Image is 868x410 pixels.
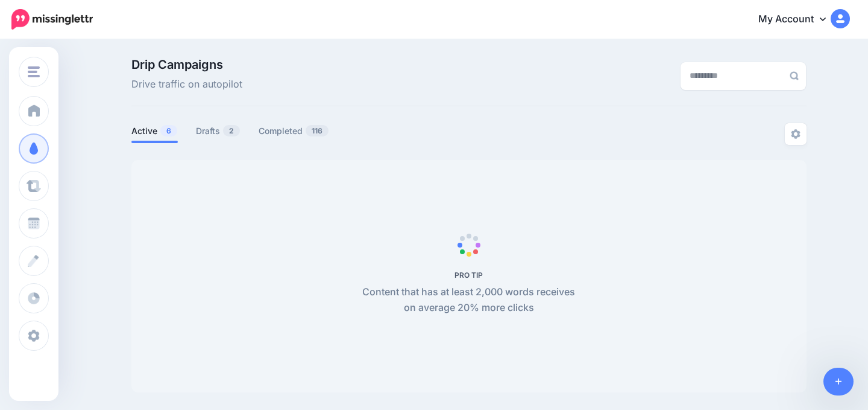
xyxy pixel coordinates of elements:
span: Drip Campaigns [131,59,242,71]
a: Drafts2 [196,124,241,138]
img: Missinglettr [11,9,93,30]
img: menu.png [28,66,40,77]
a: Completed116 [259,124,329,138]
span: 116 [306,125,329,136]
p: Content that has at least 2,000 words receives on average 20% more clicks [356,284,582,316]
h5: PRO TIP [356,271,582,280]
span: 2 [223,125,240,136]
span: Drive traffic on autopilot [131,77,242,92]
span: 6 [160,125,177,136]
img: search-grey-6.png [790,71,799,80]
a: Active6 [131,124,178,138]
img: settings-grey.png [791,129,800,139]
a: My Account [746,5,850,34]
